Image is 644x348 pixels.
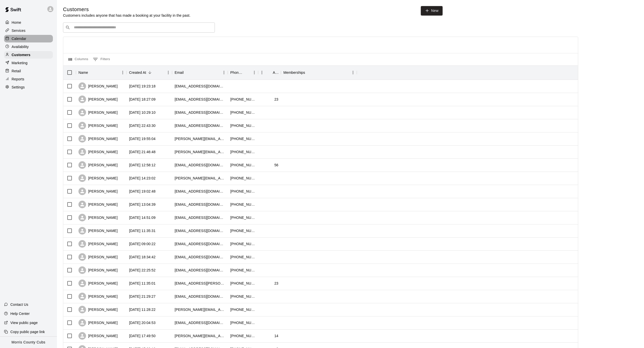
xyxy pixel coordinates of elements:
div: 2025-07-19 14:23:02 [129,176,156,181]
a: Availability [4,43,53,51]
div: 2025-06-11 17:49:50 [129,333,156,338]
div: 2025-07-09 14:51:09 [129,215,156,220]
button: Menu [251,69,258,76]
div: Marketing [4,59,53,67]
div: [PERSON_NAME] [78,201,118,208]
a: Home [4,19,53,26]
div: +19739030786 [230,294,256,299]
a: Customers [4,51,53,59]
h5: Customers [63,6,191,13]
div: +18623251176 [230,281,256,286]
div: cyoung@stiacouture.com [175,268,225,273]
div: +19735837942 [230,215,256,220]
div: +12013702015 [230,228,256,233]
button: Sort [305,69,312,76]
div: +19085142044 [230,97,256,102]
div: 2025-06-18 20:04:53 [129,320,156,325]
div: 2025-07-10 13:04:39 [129,202,156,207]
div: +19732073684 [230,123,256,128]
div: Created At [129,65,146,80]
a: New [421,6,443,15]
div: Name [78,65,88,80]
div: +15742993823 [230,189,256,194]
div: m.dagati@hotmail.com [175,136,225,141]
p: View public page [10,320,38,325]
div: antonnick@hotmail.com [175,149,225,154]
div: Name [76,65,127,80]
div: jlcl3789@gmail.com [175,202,225,207]
div: [PERSON_NAME] [78,266,118,274]
div: Age [273,65,278,80]
button: Select columns [67,55,90,63]
div: kdt2.mail@gmail.com [175,97,225,102]
div: [PERSON_NAME] [78,253,118,261]
p: Retail [12,68,21,74]
div: jackielance@embarqmail.com [175,110,225,115]
div: +19732194276 [230,136,256,141]
div: [PERSON_NAME] [78,280,118,287]
div: jgailums@gmail.com [175,294,225,299]
p: Customers [12,52,30,57]
div: +15516556062 [230,176,256,181]
div: 2025-06-20 21:29:27 [129,294,156,299]
div: sunigeorge@yahoo.com [175,189,225,194]
div: 2025-06-25 22:25:52 [129,268,156,273]
div: Phone Number [228,65,258,80]
div: 2025-06-20 11:28:22 [129,307,156,312]
p: Calendar [12,36,26,41]
div: +19737144047 [230,163,256,168]
div: 2025-08-20 19:23:18 [129,84,156,89]
div: jeovanny.matos@icloud.com [175,281,225,286]
a: Settings [4,83,53,91]
div: ae3149@aol.com [175,320,225,325]
div: [PERSON_NAME] [78,148,118,156]
div: +19147994774 [230,307,256,312]
div: cd@dfsattorneys.com [175,123,225,128]
div: rookies-bsa@hotmail.com [175,241,225,246]
div: +19736105001 [230,320,256,325]
p: Settings [12,85,25,90]
div: [PERSON_NAME] [78,188,118,195]
div: 2025-07-20 12:58:12 [129,163,156,168]
div: 23 [274,97,278,102]
div: [PERSON_NAME] [78,122,118,129]
div: 23 [274,281,278,286]
div: 14 [274,333,278,338]
div: michellemaloney882@gmail.com [175,228,225,233]
a: Services [4,27,53,34]
div: +18138572857 [230,241,256,246]
div: corey.huber@gmail.com [175,307,225,312]
div: [PERSON_NAME] [78,227,118,235]
div: Memberships [281,65,357,80]
button: Sort [266,69,273,76]
a: Reports [4,75,53,83]
p: Customers includes anyone that has made a booking at your facility in the past. [63,13,191,18]
div: +19736689163 [230,149,256,154]
div: 2025-07-03 18:34:42 [129,254,156,260]
div: 2025-07-31 22:43:30 [129,123,156,128]
div: 2025-07-24 19:55:04 [129,136,156,141]
div: macuto007@gmail.com [175,84,225,89]
div: Search customers by name or email [63,22,215,33]
div: 2025-06-22 11:35:01 [129,281,156,286]
div: [PERSON_NAME] [78,293,118,300]
p: Morris County Cubs [12,340,46,345]
div: 2025-07-09 11:35:31 [129,228,156,233]
div: austinhwd817@gmail.com [175,254,225,260]
div: Memberships [283,65,305,80]
div: +15165510984 [230,202,256,207]
div: 56 [274,163,278,168]
div: luciann@ccsnjllc.net [175,333,225,338]
div: 2025-07-21 21:46:48 [129,149,156,154]
div: Calendar [4,35,53,42]
div: [PERSON_NAME] [78,174,118,182]
div: 2025-08-18 10:29:10 [129,110,156,115]
p: Help Center [10,311,30,316]
p: Availability [12,44,29,49]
